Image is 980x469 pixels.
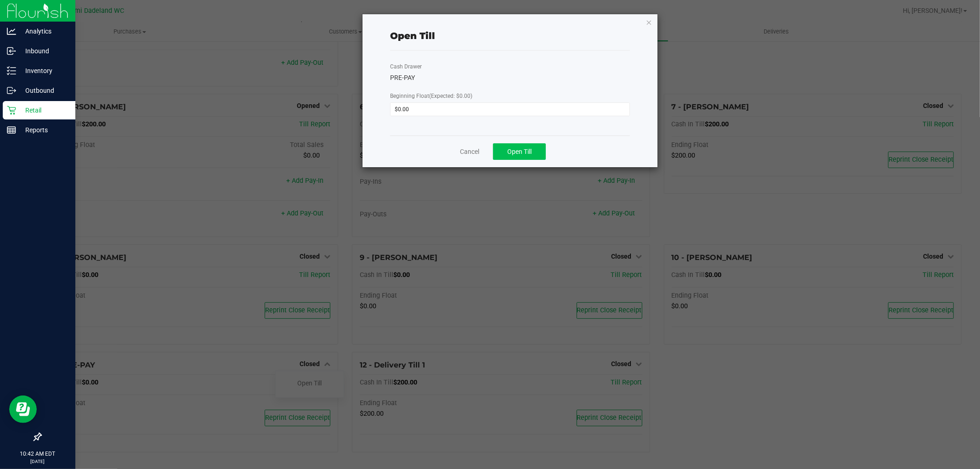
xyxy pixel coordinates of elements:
[390,93,472,99] span: Beginning Float
[390,29,435,43] div: Open Till
[16,105,71,116] p: Retail
[16,124,71,136] p: Reports
[493,143,546,160] button: Open Till
[507,148,532,155] span: Open Till
[16,85,71,96] p: Outbound
[4,458,71,465] p: [DATE]
[429,93,472,99] span: (Expected: $0.00)
[460,147,479,157] a: Cancel
[16,26,71,37] p: Analytics
[9,396,37,423] iframe: Resource center
[16,65,71,76] p: Inventory
[390,62,422,71] label: Cash Drawer
[4,450,71,458] p: 10:42 AM EDT
[7,66,16,75] inline-svg: Inventory
[7,46,16,56] inline-svg: Inbound
[390,73,630,83] div: PRE-PAY
[16,45,71,57] p: Inbound
[7,106,16,115] inline-svg: Retail
[7,86,16,95] inline-svg: Outbound
[7,27,16,36] inline-svg: Analytics
[7,125,16,135] inline-svg: Reports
